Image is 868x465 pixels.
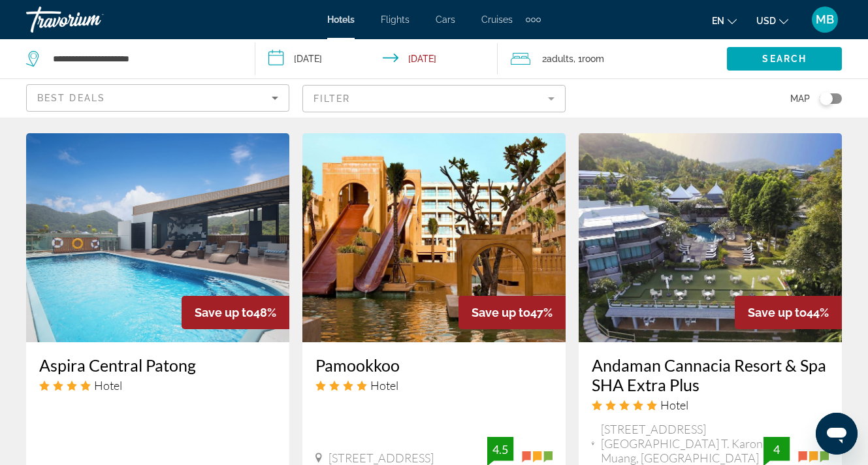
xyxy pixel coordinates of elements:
button: Change language [712,11,737,30]
span: Save up to [195,306,253,319]
mat-select: Sort by [37,90,278,106]
span: Hotel [660,398,688,412]
a: Aspira Central Patong [39,355,276,375]
button: Change currency [756,11,788,30]
a: Cruises [481,14,513,25]
a: Cars [436,14,455,25]
a: Pamookkoo [315,355,553,375]
button: Filter [302,84,566,113]
span: USD [756,16,776,26]
span: Adults [547,54,573,64]
iframe: Кнопка запуска окна обмена сообщениями [816,413,858,455]
span: Hotel [94,378,122,393]
button: User Menu [808,6,842,33]
div: 47% [458,296,566,329]
a: Andaman Cannacia Resort & Spa SHA Extra Plus [592,355,829,394]
div: 4 star Hotel [39,378,276,393]
span: Save up to [748,306,807,319]
span: Search [762,54,807,64]
span: Room [582,54,604,64]
img: Hotel image [302,133,566,342]
span: [STREET_ADDRESS] [329,451,434,465]
div: 4.5 [487,441,513,457]
div: 4 star Hotel [315,378,553,393]
span: Best Deals [37,93,105,103]
div: 48% [182,296,289,329]
span: Hotel [370,378,398,393]
span: MB [816,13,834,26]
span: [STREET_ADDRESS] [GEOGRAPHIC_DATA] T. Karon Muang, [GEOGRAPHIC_DATA] [601,422,764,465]
a: Travorium [26,3,157,37]
button: Toggle map [810,93,842,104]
span: , 1 [573,50,604,68]
span: Map [790,89,810,108]
button: Check-in date: Sep 23, 2025 Check-out date: Oct 3, 2025 [255,39,498,78]
button: Travelers: 2 adults, 0 children [498,39,727,78]
div: 4 [764,441,790,457]
button: Search [727,47,842,71]
img: Hotel image [579,133,842,342]
div: 5 star Hotel [592,398,829,412]
img: Hotel image [26,133,289,342]
button: Extra navigation items [526,9,541,30]
span: Save up to [472,306,530,319]
div: 44% [735,296,842,329]
span: en [712,16,724,26]
a: Hotels [327,14,355,25]
span: 2 [542,50,573,68]
a: Flights [381,14,410,25]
